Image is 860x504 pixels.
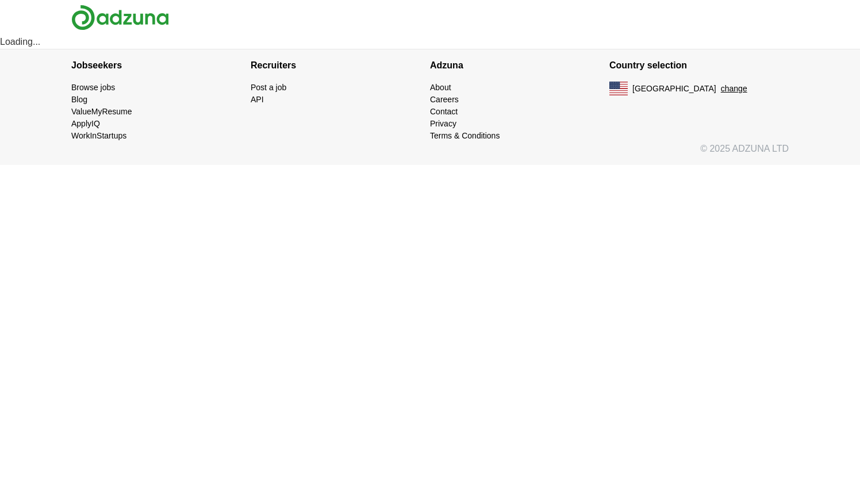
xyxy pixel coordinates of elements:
h4: Country selection [609,49,789,82]
span: [GEOGRAPHIC_DATA] [632,83,716,95]
a: Browse jobs [71,83,115,92]
a: API [251,95,264,104]
a: WorkInStartups [71,131,126,140]
a: ApplyIQ [71,119,100,128]
button: change [721,83,747,95]
a: Terms & Conditions [430,131,500,140]
img: US flag [609,82,628,95]
a: Privacy [430,119,456,128]
a: Blog [71,95,87,104]
a: ValueMyResume [71,107,132,116]
a: About [430,83,451,92]
div: © 2025 ADZUNA LTD [62,142,798,165]
a: Contact [430,107,458,116]
img: Adzuna logo [71,5,169,30]
a: Careers [430,95,459,104]
a: Post a job [251,83,286,92]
